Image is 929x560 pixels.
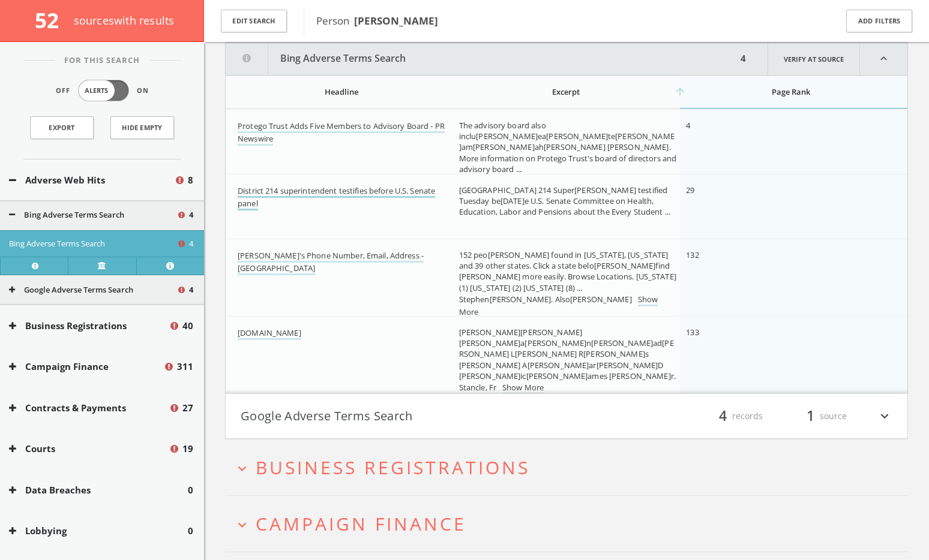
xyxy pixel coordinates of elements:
a: Verify at source [768,43,860,75]
button: Add Filters [846,10,912,33]
button: Hide Empty [110,116,174,139]
i: expand_less [860,43,907,75]
span: 40 [182,319,193,333]
div: Excerpt [459,86,673,97]
button: Google Adverse Terms Search [9,284,176,296]
span: On [137,86,149,96]
span: For This Search [55,55,149,67]
div: Headline [238,86,446,97]
span: 19 [182,442,193,456]
a: [PERSON_NAME]'s Phone Number, Email, Address - [GEOGRAPHIC_DATA] [238,250,424,275]
span: Campaign Finance [256,511,466,536]
button: Edit Search [221,10,287,33]
span: Business Registrations [256,455,530,480]
button: Bing Adverse Terms Search [9,238,176,250]
span: 152 peo[PERSON_NAME] found in [US_STATE], [US_STATE] and 39 other states. Click a state belo[PERS... [459,249,676,305]
button: Google Adverse Terms Search [241,406,567,426]
span: 27 [182,401,193,415]
button: expand_moreCampaign Finance [234,514,908,534]
span: 311 [177,360,193,374]
span: 8 [188,173,193,187]
span: Person [316,14,438,28]
a: Show More [459,294,658,319]
button: Business Registrations [9,319,169,333]
i: expand_more [234,517,250,533]
a: District 214 superintendent testifies before U.S. Senate panel [238,185,435,210]
button: Bing Adverse Terms Search [226,43,737,75]
span: 132 [686,249,699,260]
span: The advisory board also inclu[PERSON_NAME]ea[PERSON_NAME]te[PERSON_NAME]am[PERSON_NAME]ah[PERSON_... [459,120,677,174]
button: Bing Adverse Terms Search [9,209,176,221]
span: [PERSON_NAME][PERSON_NAME][PERSON_NAME]a[PERSON_NAME]n[PERSON_NAME]ad[PERSON_NAME] L[PERSON_NAME]... [459,327,676,393]
button: Lobbying [9,524,188,538]
button: Courts [9,442,169,456]
span: 4 [189,209,193,221]
button: Data Breaches [9,483,188,497]
span: 4 [714,405,732,426]
div: source [775,406,847,426]
span: 4 [686,120,690,131]
a: Show More [502,382,544,395]
div: grid [226,109,907,393]
a: Export [30,116,94,139]
span: 0 [188,524,193,538]
b: [PERSON_NAME] [354,14,438,28]
button: expand_moreBusiness Registrations [234,457,908,477]
a: Protego Trust Adds Five Members to Advisory Board - PR Newswire [238,121,445,146]
button: Campaign Finance [9,360,163,374]
button: Contracts & Payments [9,401,169,415]
a: [DOMAIN_NAME] [238,327,301,340]
button: Adverse Web Hits [9,173,174,187]
span: Off [56,86,70,96]
span: 29 [686,185,694,195]
span: 4 [189,284,193,296]
span: source s with results [74,13,175,28]
i: expand_more [234,460,250,477]
span: 133 [686,327,699,338]
span: 1 [801,405,820,426]
div: 4 [737,43,750,75]
a: Verify at source [68,257,136,275]
span: 0 [188,483,193,497]
div: records [691,406,763,426]
span: [GEOGRAPHIC_DATA] 214 Super[PERSON_NAME] testified Tuesday be[DATE]e U.S. Senate Committee on Hea... [459,185,670,217]
div: Page Rank [686,86,895,97]
span: 4 [189,238,193,250]
span: 52 [35,6,69,34]
i: expand_more [877,406,892,426]
i: arrow_upward [674,86,686,98]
